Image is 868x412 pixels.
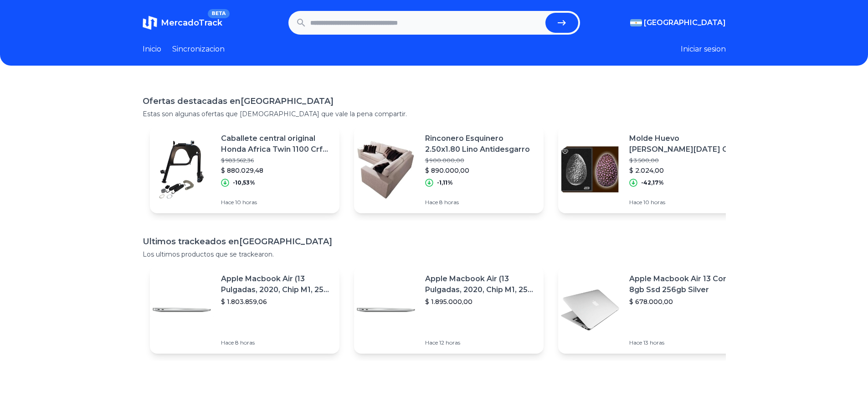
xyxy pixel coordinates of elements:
p: Hace 10 horas [221,199,332,206]
span: MercadoTrack [161,18,222,28]
p: Hace 10 horas [629,199,740,206]
p: $ 678.000,00 [629,297,740,306]
img: Featured image [150,138,214,201]
a: Featured imageCaballete central original Honda Africa Twin 1100 Crf 1100$ 983.562,36$ 880.029,48-... [150,126,339,213]
a: Sincronizacion [172,44,225,55]
a: Featured imageRinconero Esquinero 2.50x1.80 Lino Antidesgarro$ 900.000,00$ 890.000,00-1,11%Hace 8... [354,126,544,213]
p: Hace 12 horas [425,339,536,346]
p: $ 983.562,36 [221,157,332,164]
img: Featured image [558,138,622,201]
a: Featured imageApple Macbook Air 13 Core I5 8gb Ssd 256gb Silver$ 678.000,00Hace 13 horas [558,266,748,354]
p: $ 880.029,48 [221,166,332,175]
img: Featured image [150,278,214,342]
p: Hace 8 horas [425,199,536,206]
p: $ 1.895.000,00 [425,297,536,306]
h1: Ultimos trackeados en [GEOGRAPHIC_DATA] [143,235,726,248]
p: Apple Macbook Air (13 Pulgadas, 2020, Chip M1, 256 Gb De Ssd, 8 Gb De Ram) - Plata [425,273,536,295]
p: Estas son algunas ofertas que [DEMOGRAPHIC_DATA] que vale la pena compartir. [143,109,726,118]
p: -42,17% [641,179,664,186]
p: $ 890.000,00 [425,166,536,175]
img: Featured image [354,278,418,342]
p: Apple Macbook Air (13 Pulgadas, 2020, Chip M1, 256 Gb De Ssd, 8 Gb De Ram) - Plata [221,273,332,295]
p: $ 900.000,00 [425,157,536,164]
p: -1,11% [437,179,453,186]
p: Caballete central original Honda Africa Twin 1100 Crf 1100 [221,133,332,155]
button: [GEOGRAPHIC_DATA] [630,17,726,28]
button: Iniciar sesion [681,44,726,55]
img: Featured image [354,138,418,201]
p: Molde Huevo [PERSON_NAME][DATE] Con Textura Corazon Art 861 C [629,133,740,155]
p: Rinconero Esquinero 2.50x1.80 Lino Antidesgarro [425,133,536,155]
p: $ 3.500,00 [629,157,740,164]
img: MercadoTrack [143,15,157,30]
a: Featured imageMolde Huevo [PERSON_NAME][DATE] Con Textura Corazon Art 861 C$ 3.500,00$ 2.024,00-4... [558,126,748,213]
p: -10,53% [233,179,255,186]
h1: Ofertas destacadas en [GEOGRAPHIC_DATA] [143,95,726,108]
a: Featured imageApple Macbook Air (13 Pulgadas, 2020, Chip M1, 256 Gb De Ssd, 8 Gb De Ram) - Plata$... [354,266,544,354]
span: [GEOGRAPHIC_DATA] [644,17,726,28]
p: Apple Macbook Air 13 Core I5 8gb Ssd 256gb Silver [629,273,740,295]
a: Featured imageApple Macbook Air (13 Pulgadas, 2020, Chip M1, 256 Gb De Ssd, 8 Gb De Ram) - Plata$... [150,266,339,354]
img: Argentina [630,19,642,26]
a: MercadoTrackBETA [143,15,222,30]
p: Los ultimos productos que se trackearon. [143,250,726,259]
a: Inicio [143,44,161,55]
span: BETA [208,9,229,18]
p: Hace 13 horas [629,339,740,346]
p: $ 2.024,00 [629,166,740,175]
p: Hace 8 horas [221,339,332,346]
img: Featured image [558,278,622,342]
p: $ 1.803.859,06 [221,297,332,306]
